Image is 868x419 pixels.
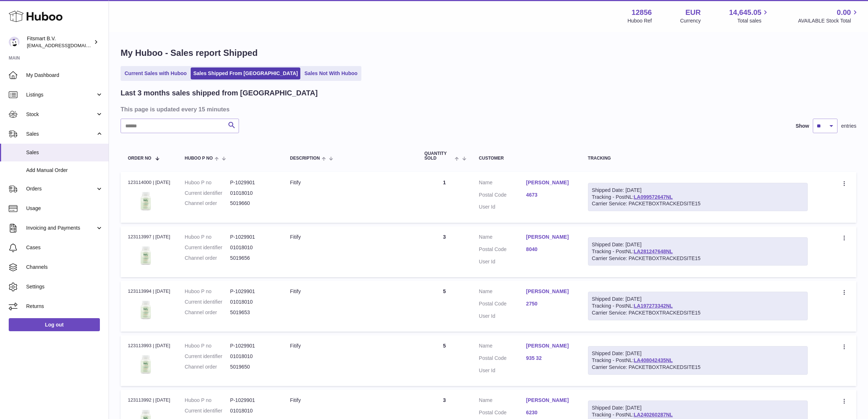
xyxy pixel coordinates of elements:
[185,407,230,414] dt: Current identifier
[290,179,410,186] div: Fitify
[128,234,170,240] div: 123113997 | [DATE]
[729,8,761,17] span: 14,645.05
[526,246,573,253] a: 8040
[526,300,573,307] a: 2750
[27,35,92,49] div: Fitsmart B.V.
[479,300,526,309] dt: Postal Code
[230,342,276,349] dd: P-1029901
[230,234,276,241] dd: P-1029901
[425,151,453,161] span: Quantity Sold
[302,67,360,79] a: Sales Not With Huboo
[737,17,770,24] span: Total sales
[479,367,526,374] dt: User Id
[526,342,573,349] a: [PERSON_NAME]
[634,357,673,363] a: LA408042435NL
[479,179,526,188] dt: Name
[26,131,96,137] span: Sales
[185,397,230,404] dt: Huboo P no
[185,299,230,305] dt: Current identifier
[230,363,276,370] dd: 5019650
[479,342,526,351] dt: Name
[479,313,526,320] dt: User Id
[26,244,103,251] span: Cases
[128,351,164,377] img: 128561739542540.png
[588,156,808,161] div: Tracking
[592,404,804,411] div: Shipped Date: [DATE]
[592,364,804,371] div: Carrier Service: PACKETBOXTRACKEDSITE15
[230,244,276,251] dd: 01018010
[230,200,276,207] dd: 5019660
[128,188,164,214] img: 128561739542540.png
[230,397,276,404] dd: P-1029901
[479,288,526,297] dt: Name
[479,234,526,242] dt: Name
[634,303,673,309] a: LA197273342NL
[26,91,96,98] span: Listings
[185,309,230,316] dt: Channel order
[290,156,320,161] span: Description
[837,8,851,17] span: 0.00
[9,37,20,48] img: internalAdmin-12856@internal.huboo.com
[479,156,573,161] div: Customer
[592,309,804,316] div: Carrier Service: PACKETBOXTRACKEDSITE15
[290,397,410,404] div: Fitify
[230,353,276,360] dd: 01018010
[588,237,808,266] div: Tracking - PostNL:
[26,149,103,156] span: Sales
[526,397,573,404] a: [PERSON_NAME]
[121,47,856,59] h1: My Huboo - Sales report Shipped
[417,335,472,386] td: 5
[9,318,100,331] a: Log out
[479,397,526,406] dt: Name
[191,67,300,79] a: Sales Shipped From [GEOGRAPHIC_DATA]
[290,288,410,295] div: Fitify
[26,185,96,192] span: Orders
[479,204,526,210] dt: User Id
[230,407,276,414] dd: 01018010
[592,350,804,357] div: Shipped Date: [DATE]
[230,299,276,305] dd: 01018010
[417,172,472,223] td: 1
[128,342,170,349] div: 123113993 | [DATE]
[592,296,804,303] div: Shipped Date: [DATE]
[26,167,103,174] span: Add Manual Order
[628,17,652,24] div: Huboo Ref
[121,105,855,113] h3: This page is updated every 15 minutes
[26,303,103,310] span: Returns
[26,111,96,118] span: Stock
[592,241,804,248] div: Shipped Date: [DATE]
[526,179,573,186] a: [PERSON_NAME]
[634,412,673,418] a: LA240260287NL
[185,244,230,251] dt: Current identifier
[526,409,573,416] a: 6230
[526,234,573,241] a: [PERSON_NAME]
[121,88,318,98] h2: Last 3 months sales shipped from [GEOGRAPHIC_DATA]
[185,190,230,197] dt: Current identifier
[185,342,230,349] dt: Huboo P no
[588,183,808,211] div: Tracking - PostNL:
[26,72,103,79] span: My Dashboard
[685,8,701,17] strong: EUR
[128,397,170,403] div: 123113992 | [DATE]
[479,192,526,200] dt: Postal Code
[592,200,804,207] div: Carrier Service: PACKETBOXTRACKEDSITE15
[417,281,472,332] td: 5
[230,288,276,295] dd: P-1029901
[634,248,673,254] a: LA281247648NL
[122,67,189,79] a: Current Sales with Huboo
[185,179,230,186] dt: Huboo P no
[634,194,673,200] a: LA099572647NL
[588,292,808,320] div: Tracking - PostNL:
[128,288,170,295] div: 123113994 | [DATE]
[230,179,276,186] dd: P-1029901
[230,255,276,262] dd: 5019656
[680,17,701,24] div: Currency
[479,355,526,363] dt: Postal Code
[588,346,808,375] div: Tracking - PostNL:
[26,225,96,231] span: Invoicing and Payments
[798,17,859,24] span: AVAILABLE Stock Total
[729,8,770,24] a: 14,645.05 Total sales
[526,355,573,362] a: 935 32
[290,234,410,241] div: Fitify
[417,226,472,277] td: 3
